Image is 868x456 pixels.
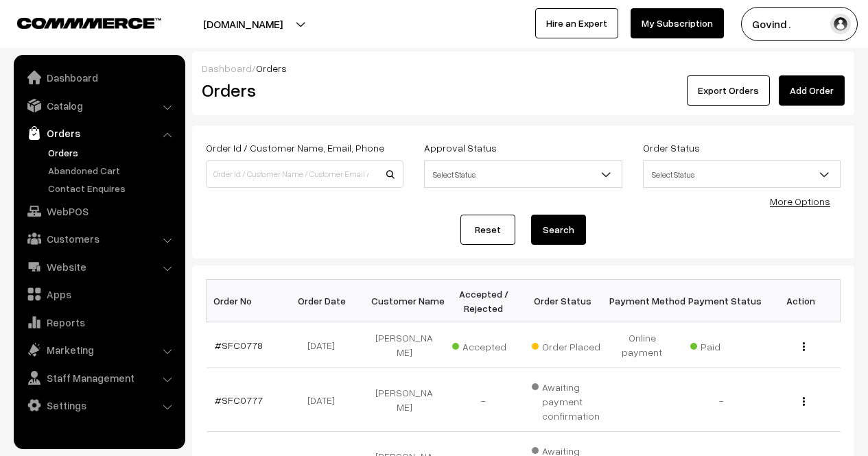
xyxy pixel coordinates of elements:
td: [DATE] [285,322,365,368]
a: Apps [17,282,180,307]
td: [DATE] [285,368,365,432]
label: Approval Status [424,141,497,155]
th: Payment Status [682,280,762,322]
span: Order Placed [532,336,600,354]
td: [PERSON_NAME] [365,322,445,368]
th: Order Date [285,280,365,322]
a: Customers [17,226,180,251]
span: Orders [256,62,287,74]
td: - [444,368,524,432]
a: Dashboard [202,62,252,74]
a: Settings [17,393,180,418]
a: Catalog [17,93,180,118]
span: Select Status [425,163,621,187]
button: Search [531,215,586,245]
span: Accepted [452,336,521,354]
img: Menu [803,342,805,351]
label: Order Id / Customer Name, Email, Phone [206,141,384,155]
a: #SFC0777 [215,394,263,406]
span: Paid [690,336,759,354]
th: Accepted / Rejected [444,280,524,322]
a: My Subscription [631,8,724,38]
span: Awaiting payment confirmation [532,376,600,423]
img: Menu [803,397,805,406]
input: Order Id / Customer Name / Customer Email / Customer Phone [206,160,403,188]
div: / [202,61,845,75]
a: Orders [17,121,180,145]
td: Online payment [602,322,682,368]
button: Govind . [741,7,858,41]
a: #SFC0778 [215,339,263,351]
th: Customer Name [365,280,445,322]
a: Reset [460,215,515,245]
th: Order Status [524,280,603,322]
a: COMMMERCE [17,14,137,30]
th: Payment Method [602,280,682,322]
label: Order Status [643,141,700,155]
a: Staff Management [17,365,180,390]
td: [PERSON_NAME] [365,368,445,432]
a: Abandoned Cart [45,163,180,178]
a: Website [17,254,180,279]
a: Hire an Expert [535,8,618,38]
a: Contact Enquires [45,181,180,195]
img: COMMMERCE [17,18,161,28]
span: Select Status [644,163,840,187]
th: Action [761,280,841,322]
th: Order No [207,280,286,322]
a: WebPOS [17,199,180,224]
td: - [682,368,762,432]
a: Marketing [17,337,180,362]
span: Select Status [643,160,841,188]
h2: Orders [202,80,402,101]
a: Dashboard [17,65,180,90]
img: user [830,14,851,34]
a: Add Order [779,75,845,106]
a: Reports [17,310,180,335]
button: [DOMAIN_NAME] [155,7,331,41]
span: Select Status [424,160,622,188]
button: Export Orders [687,75,770,106]
a: More Options [770,195,830,207]
a: Orders [45,145,180,160]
